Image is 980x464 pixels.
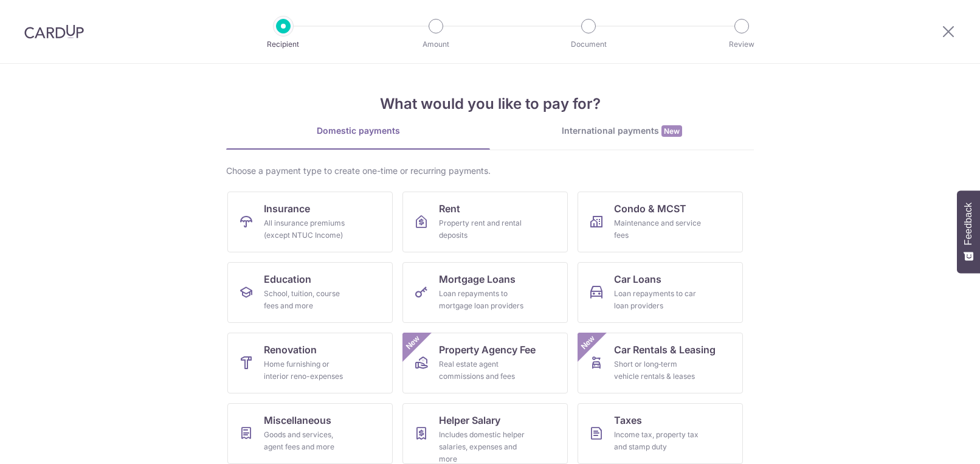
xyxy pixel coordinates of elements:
[490,125,754,137] div: International payments
[264,342,317,357] span: Renovation
[227,192,393,252] a: InsuranceAll insurance premiums (except NTUC Income)
[543,38,633,50] p: Document
[614,342,716,357] span: Car Rentals & Leasing
[578,333,598,353] span: New
[614,358,702,383] div: Short or long‑term vehicle rentals & leases
[226,125,490,137] div: Domestic payments
[614,429,702,453] div: Income tax, property tax and stamp duty
[264,217,351,241] div: All insurance premiums (except NTUC Income)
[264,429,351,453] div: Goods and services, agent fees and more
[614,413,642,428] span: Taxes
[963,203,974,245] span: Feedback
[402,262,568,323] a: Mortgage LoansLoan repayments to mortgage loan providers
[227,262,393,323] a: EducationSchool, tuition, course fees and more
[614,217,702,241] div: Maintenance and service fees
[439,413,500,428] span: Helper Salary
[578,192,743,252] a: Condo & MCSTMaintenance and service fees
[578,333,743,393] a: Car Rentals & LeasingShort or long‑term vehicle rentals & leasesNew
[439,272,516,286] span: Mortgage Loans
[578,403,743,464] a: TaxesIncome tax, property tax and stamp duty
[439,342,536,357] span: Property Agency Fee
[957,190,980,273] button: Feedback - Show survey
[227,403,393,464] a: MiscellaneousGoods and services, agent fees and more
[264,288,351,312] div: School, tuition, course fees and more
[578,262,743,323] a: Car LoansLoan repayments to car loan providers
[614,272,661,286] span: Car Loans
[402,403,568,464] a: Helper SalaryIncludes domestic helper salaries, expenses and more
[264,358,351,383] div: Home furnishing or interior reno-expenses
[238,38,328,50] p: Recipient
[439,358,526,383] div: Real estate agent commissions and fees
[439,288,526,312] div: Loan repayments to mortgage loan providers
[226,165,754,177] div: Choose a payment type to create one-time or recurring payments.
[264,201,310,216] span: Insurance
[391,38,481,50] p: Amount
[403,333,423,353] span: New
[614,288,702,312] div: Loan repayments to car loan providers
[614,201,686,216] span: Condo & MCST
[439,201,460,216] span: Rent
[226,93,754,115] h4: What would you like to pay for?
[24,24,84,39] img: CardUp
[661,125,682,137] span: New
[402,192,568,252] a: RentProperty rent and rental deposits
[264,413,331,428] span: Miscellaneous
[439,217,526,241] div: Property rent and rental deposits
[264,272,311,286] span: Education
[697,38,787,50] p: Review
[402,333,568,393] a: Property Agency FeeReal estate agent commissions and feesNew
[227,333,393,393] a: RenovationHome furnishing or interior reno-expenses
